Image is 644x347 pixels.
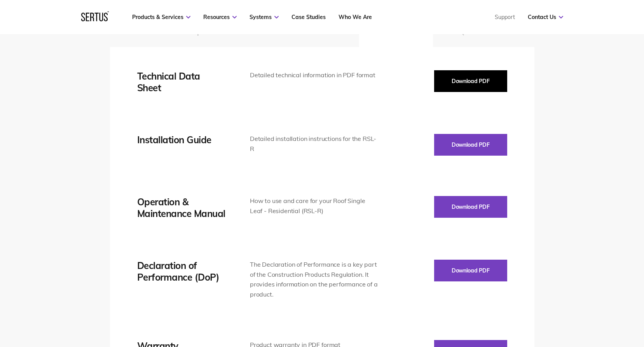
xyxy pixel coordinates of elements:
a: Contact Us [528,14,563,21]
div: Installation Guide [137,134,227,146]
iframe: Chat Widget [504,257,644,347]
button: Download PDF [434,196,507,218]
button: Download PDF [434,70,507,92]
button: Download PDF [434,260,507,281]
a: Products & Services [132,14,190,21]
div: Technical Data Sheet [137,70,227,94]
a: Who We Are [339,14,372,21]
div: Detailed installation instructions for the RSL-R [250,134,379,154]
div: How to use and care for your Roof Single Leaf - Residential (RSL-R) [250,196,379,216]
div: Detailed technical information in PDF format [250,70,379,80]
div: Operation & Maintenance Manual [137,196,227,219]
div: Declaration of Performance (DoP) [137,260,227,283]
button: Download PDF [434,134,507,156]
a: Case Studies [291,14,326,21]
a: Support [495,14,515,21]
div: The Declaration of Performance is a key part of the Construction Products Regulation. It provides... [250,260,379,299]
a: Systems [250,14,279,21]
a: Resources [203,14,237,21]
